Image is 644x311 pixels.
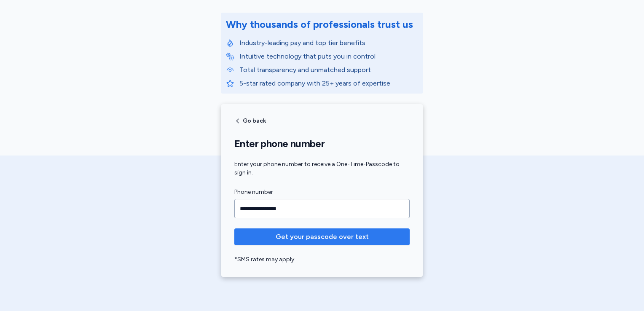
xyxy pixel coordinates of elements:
[234,137,410,150] h1: Enter phone number
[239,65,418,75] p: Total transparency and unmatched support
[276,232,369,242] span: Get your passcode over text
[234,199,410,218] input: Phone number
[234,160,410,177] div: Enter your phone number to receive a One-Time-Passcode to sign in.
[234,255,410,264] div: *SMS rates may apply
[234,228,410,245] button: Get your passcode over text
[239,78,418,88] p: 5-star rated company with 25+ years of expertise
[226,18,413,31] div: Why thousands of professionals trust us
[234,118,266,124] button: Go back
[243,118,266,124] span: Go back
[234,187,410,197] label: Phone number
[239,51,418,62] p: Intuitive technology that puts you in control
[239,38,418,48] p: Industry-leading pay and top tier benefits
